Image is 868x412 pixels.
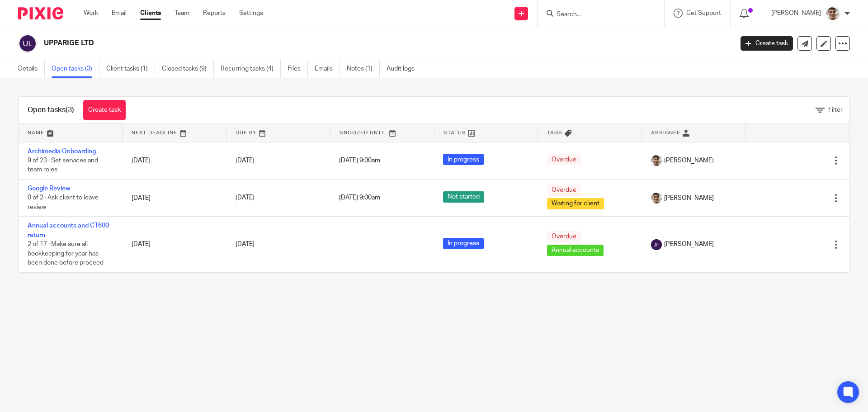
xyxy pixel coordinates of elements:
[28,148,96,155] a: Archimedia Onboarding
[547,154,581,165] span: Overdue
[556,11,637,19] input: Search
[18,7,63,19] img: Pixie
[28,241,104,266] span: 2 of 17 · Make sure all bookkeeping for year has been done before proceed
[288,60,308,78] a: Files
[236,195,255,201] span: [DATE]
[664,194,714,203] span: [PERSON_NAME]
[387,60,421,78] a: Audit logs
[664,156,714,165] span: [PERSON_NAME]
[18,34,37,53] img: svg%3E
[66,106,74,114] span: (3)
[315,60,340,78] a: Emails
[340,130,387,135] span: Snoozed Until
[443,238,484,249] span: In progress
[123,217,226,272] td: [DATE]
[221,60,281,78] a: Recurring tasks (4)
[547,198,604,209] span: Waiting for client
[828,107,843,113] span: Filter
[771,9,821,18] p: [PERSON_NAME]
[112,9,127,18] a: Email
[443,154,484,165] span: In progress
[28,195,99,211] span: 0 of 2 · Ask client to leave review
[741,36,793,51] a: Create task
[443,191,484,203] span: Not started
[686,10,721,16] span: Get Support
[44,38,590,48] h2: UPPARIGE LTD
[28,185,70,192] a: Google Review
[239,9,263,18] a: Settings
[547,245,604,256] span: Annual accounts
[84,9,98,18] a: Work
[162,60,214,78] a: Closed tasks (9)
[547,185,581,196] span: Overdue
[547,231,581,242] span: Overdue
[547,130,562,135] span: Tags
[651,193,662,204] img: PXL_20240409_141816916.jpg
[123,142,226,179] td: [DATE]
[203,9,226,18] a: Reports
[443,130,466,135] span: Status
[339,195,380,201] span: [DATE] 9:00am
[18,60,45,78] a: Details
[28,157,98,173] span: 9 of 23 · Set services and team roles
[28,105,74,115] h1: Open tasks
[123,179,226,216] td: [DATE]
[826,6,840,21] img: PXL_20240409_141816916.jpg
[83,100,126,120] a: Create task
[347,60,380,78] a: Notes (1)
[664,240,714,249] span: [PERSON_NAME]
[106,60,155,78] a: Client tasks (1)
[651,155,662,166] img: PXL_20240409_141816916.jpg
[339,157,380,164] span: [DATE] 9:00am
[236,157,255,164] span: [DATE]
[28,223,109,238] a: Annual accounts and CT600 return
[175,9,189,18] a: Team
[651,239,662,250] img: svg%3E
[52,60,99,78] a: Open tasks (3)
[236,242,255,248] span: [DATE]
[140,9,161,18] a: Clients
